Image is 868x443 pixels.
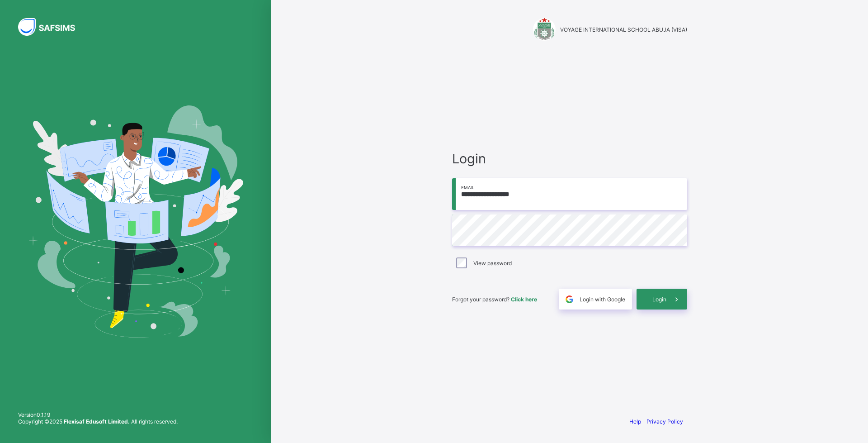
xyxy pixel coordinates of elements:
span: Login [652,296,666,303]
img: SAFSIMS Logo [18,18,86,36]
strong: Flexisaf Edusoft Limited. [64,418,130,425]
a: Privacy Policy [646,418,683,425]
img: Hero Image [28,105,243,337]
label: View password [473,260,512,267]
span: Copyright © 2025 All rights reserved. [18,418,178,425]
a: Click here [511,296,537,303]
a: Help [629,418,641,425]
span: Login [452,151,687,167]
img: google.396cfc9801f0270233282035f929180a.svg [564,294,575,305]
span: Login with Google [580,296,625,303]
span: Version 0.1.19 [18,411,178,418]
span: Forgot your password? [452,296,537,303]
span: VOYAGE INTERNATIONAL SCHOOL ABUJA (VISA) [560,26,687,33]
